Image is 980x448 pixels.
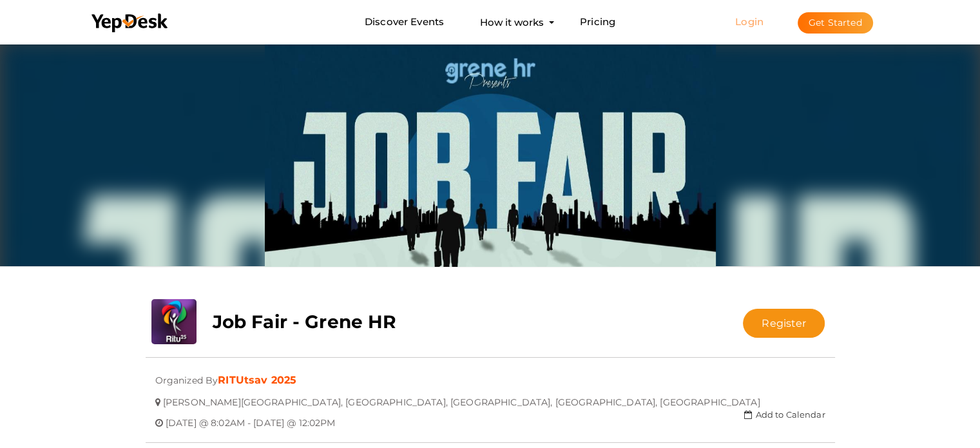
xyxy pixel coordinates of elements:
[798,12,873,34] button: Get Started
[476,10,548,34] button: How it works
[743,309,825,338] button: Register
[265,41,716,267] img: 94ZJ1M3S_normal.jpeg
[163,387,760,408] span: [PERSON_NAME][GEOGRAPHIC_DATA], [GEOGRAPHIC_DATA], [GEOGRAPHIC_DATA], [GEOGRAPHIC_DATA], [GEOGRAP...
[365,10,444,34] a: Discover Events
[155,365,218,386] span: Organized By
[151,299,197,344] img: CS2O7UHK_small.png
[218,374,296,386] a: RITUtsav 2025
[735,15,764,28] a: Login
[166,407,336,429] span: [DATE] @ 8:02AM - [DATE] @ 12:02PM
[744,409,825,420] a: Add to Calendar
[213,311,397,333] b: Job Fair - Grene HR
[580,10,615,34] a: Pricing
